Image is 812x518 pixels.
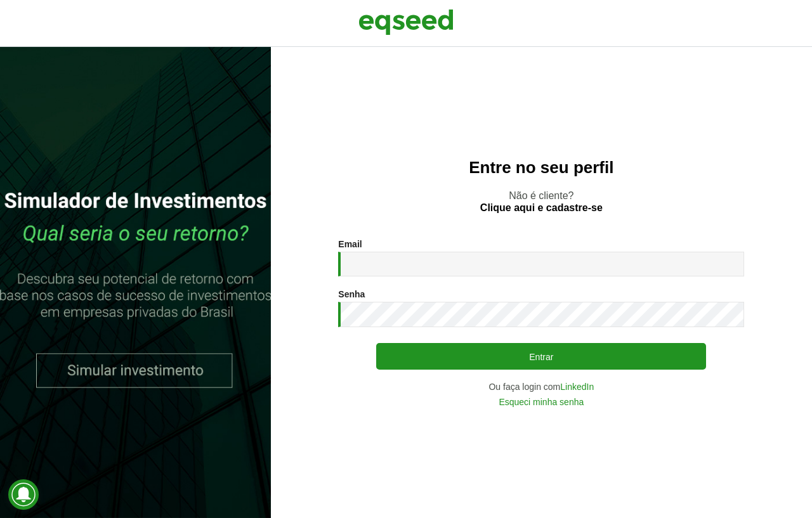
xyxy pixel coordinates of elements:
[499,398,584,406] a: Esqueci minha senha
[560,382,594,391] a: LinkedIn
[358,6,454,38] img: EqSeed Logo
[338,382,744,391] div: Ou faça login com
[338,240,362,249] label: Email
[296,190,787,214] p: Não é cliente?
[376,343,706,370] button: Entrar
[338,290,365,299] label: Senha
[480,203,603,213] a: Clique aqui e cadastre-se
[296,159,787,177] h2: Entre no seu perfil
